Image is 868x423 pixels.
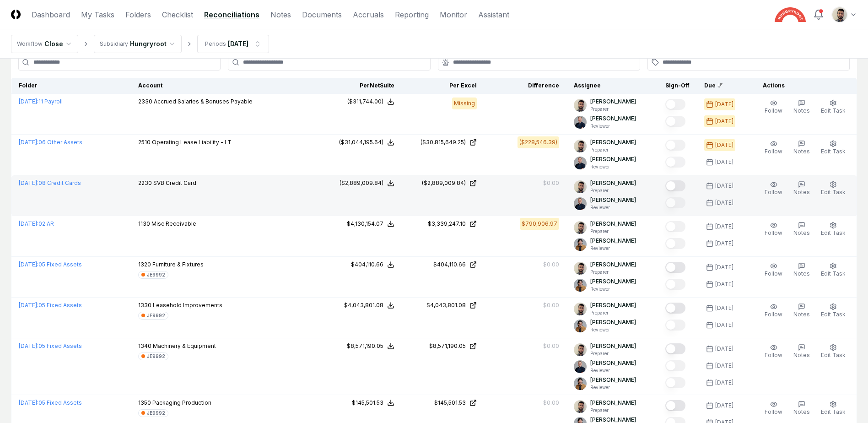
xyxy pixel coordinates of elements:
div: $0.00 [543,260,559,269]
button: Edit Task [819,179,847,198]
p: [PERSON_NAME] [590,138,636,146]
span: Edit Task [821,107,846,114]
button: $404,110.66 [351,260,394,269]
div: [DATE] [715,304,733,312]
img: d09822cc-9b6d-4858-8d66-9570c114c672_214030b4-299a-48fd-ad93-fc7c7aef54c6.png [574,343,587,356]
p: [PERSON_NAME] [590,301,636,309]
span: Packaging Production [152,399,211,406]
p: [PERSON_NAME] [590,376,636,384]
button: Follow [763,179,784,198]
p: Preparer [590,269,636,276]
div: Missing [452,98,477,109]
span: [DATE] : [19,220,38,227]
a: [DATE]:05 Fixed Assets [19,261,82,268]
p: Reviewer [590,123,636,130]
span: Edit Task [821,189,846,195]
button: Mark complete [665,157,685,168]
button: ($2,889,009.84) [340,179,394,187]
img: Hungryroot logo [775,7,806,22]
a: $3,339,247.10 [409,220,477,228]
a: Accruals [353,9,384,20]
div: Actions [755,81,850,90]
span: SVB Credit Card [153,179,196,186]
button: Follow [763,220,784,239]
p: Preparer [590,407,636,414]
a: $145,501.53 [409,399,477,407]
button: Mark complete [665,197,685,208]
div: Periods [205,40,226,48]
p: Reviewer [590,204,636,211]
div: [DATE] [715,345,733,353]
p: [PERSON_NAME] [590,342,636,350]
a: Folders [125,9,151,20]
p: [PERSON_NAME] [590,220,636,228]
button: Edit Task [819,301,847,320]
span: 1340 [138,342,151,349]
button: Mark complete [665,303,685,314]
p: [PERSON_NAME] [590,114,636,123]
p: Reviewer [590,286,636,293]
span: Notes [793,148,810,155]
p: [PERSON_NAME] [590,359,636,367]
button: Notes [792,342,812,361]
span: Edit Task [821,148,846,155]
span: 1330 [138,302,151,309]
a: JE9992 [138,409,168,417]
img: ACg8ocLvq7MjQV6RZF1_Z8o96cGG_vCwfvrLdMx8PuJaibycWA8ZaAE=s96-c [574,157,587,169]
div: $3,339,247.10 [428,220,466,228]
button: Mark complete [665,180,685,191]
button: Follow [763,399,784,418]
span: [DATE] : [19,302,38,309]
button: Mark complete [665,262,685,273]
span: [DATE] : [19,261,38,268]
span: Misc Receivable [151,220,196,227]
span: Furniture & Fixtures [152,261,204,268]
a: My Tasks [81,9,114,20]
span: Follow [765,148,782,155]
span: 2230 [138,179,152,186]
div: ($228,546.39) [519,138,557,146]
button: $8,571,190.05 [347,342,394,350]
div: [DATE] [715,100,733,108]
div: JE9992 [147,353,165,360]
p: Reviewer [590,384,636,391]
p: [PERSON_NAME] [590,237,636,245]
span: Edit Task [821,311,846,318]
div: Workflow [17,40,43,48]
div: $145,501.53 [352,399,383,407]
img: ACg8ocIj8Ed1971QfF93IUVvJX6lPm3y0CRToLvfAg4p8TYQk6NAZIo=s96-c [574,279,587,292]
img: ACg8ocIj8Ed1971QfF93IUVvJX6lPm3y0CRToLvfAg4p8TYQk6NAZIo=s96-c [574,377,587,390]
a: Reconciliations [204,9,259,20]
button: Follow [763,138,784,157]
p: Reviewer [590,367,636,374]
p: Preparer [590,228,636,235]
button: Notes [792,179,812,198]
button: Mark complete [665,140,685,151]
button: Mark complete [665,99,685,110]
button: Edit Task [819,220,847,239]
div: JE9992 [147,312,165,319]
p: Reviewer [590,326,636,333]
th: Folder [11,78,131,94]
th: Per NetSuite [319,78,402,94]
div: [DATE] [715,401,733,410]
a: ($30,815,649.25) [409,138,477,146]
img: ACg8ocLvq7MjQV6RZF1_Z8o96cGG_vCwfvrLdMx8PuJaibycWA8ZaAE=s96-c [574,360,587,373]
div: [DATE] [715,280,733,288]
a: JE9992 [138,311,168,320]
button: Follow [763,301,784,320]
div: $4,043,801.08 [344,301,383,309]
div: [DATE] [715,199,733,207]
a: Reporting [395,9,429,20]
span: Edit Task [821,229,846,236]
div: [DATE] [715,141,733,149]
a: Assistant [478,9,509,20]
div: $8,571,190.05 [429,342,466,350]
div: $145,501.53 [434,399,466,407]
nav: breadcrumb [11,35,269,53]
button: Edit Task [819,138,847,157]
span: 2510 [138,139,151,146]
span: Edit Task [821,270,846,277]
img: Logo [11,10,21,19]
div: [DATE] [715,182,733,190]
